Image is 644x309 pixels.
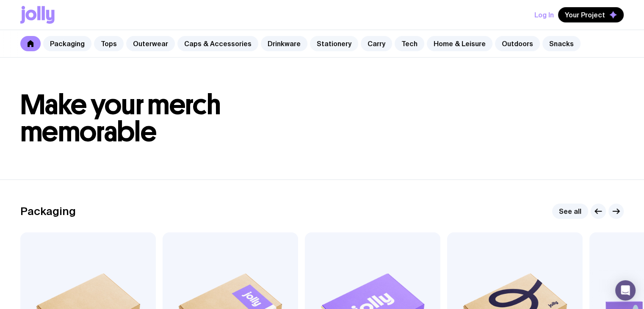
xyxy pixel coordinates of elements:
button: Log In [534,7,554,22]
a: See all [552,204,588,219]
span: Make your merch memorable [20,88,221,149]
a: Packaging [43,36,91,51]
a: Home & Leisure [427,36,492,51]
a: Caps & Accessories [177,36,258,51]
h2: Packaging [20,205,76,218]
a: Outerwear [126,36,175,51]
div: Open Intercom Messenger [615,280,636,301]
a: Tech [395,36,424,51]
a: Stationery [310,36,358,51]
a: Outdoors [495,36,540,51]
button: Your Project [558,7,624,22]
a: Drinkware [261,36,307,51]
a: Tops [94,36,124,51]
a: Snacks [542,36,580,51]
a: Carry [361,36,392,51]
span: Your Project [565,11,605,19]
